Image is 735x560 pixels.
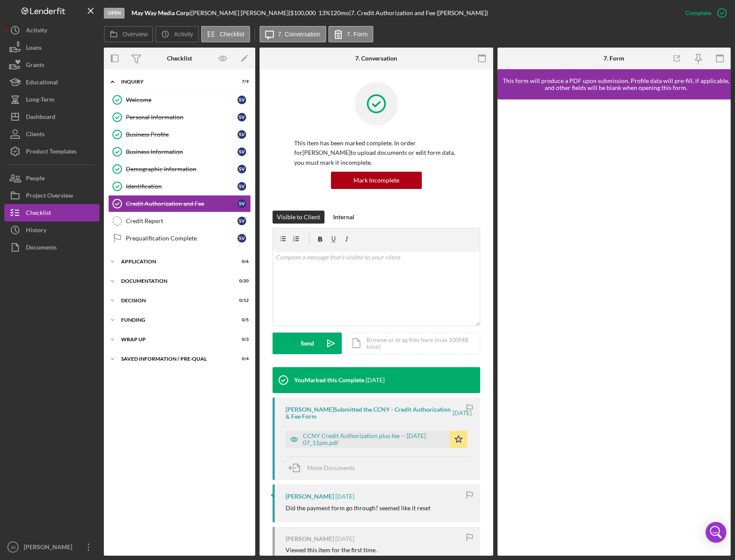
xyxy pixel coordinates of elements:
div: 7 / 9 [233,79,249,84]
label: Overview [122,31,148,38]
div: Viewed this item for the first time. [286,547,377,554]
button: JD[PERSON_NAME] [4,538,99,556]
div: Checklist [167,55,192,62]
time: 2025-09-04 22:55 [335,535,354,542]
label: Activity [174,31,193,38]
label: 7. Conversation [278,31,321,38]
button: 7. Form [328,26,373,42]
div: Prequalification Complete [126,235,238,242]
button: Overview [104,26,153,42]
div: [PERSON_NAME] [286,493,334,500]
div: Saved Information / Pre-Qual [121,356,227,362]
div: S V [238,217,246,225]
b: May Way Media Corp [132,9,189,16]
div: | 7. Credit Authorization and Fee ([PERSON_NAME]) [349,10,488,16]
div: Inquiry [121,79,227,84]
div: [PERSON_NAME] [286,535,334,542]
span: $100,000 [290,9,316,16]
a: Demographic InformationSV [108,160,251,178]
div: 7. Form [603,55,624,62]
div: S V [238,165,246,173]
div: Credit Authorization and Fee [126,200,238,207]
div: Business Information [126,148,238,155]
div: [PERSON_NAME] [22,538,78,558]
time: 2025-09-10 15:55 [366,377,385,384]
div: 7. Conversation [355,55,397,62]
button: Mark Incomplete [331,172,422,189]
a: Prequalification CompleteSV [108,230,251,247]
div: Did the payment form go through? seemed like it reset [286,505,430,512]
div: S V [238,199,246,208]
div: S V [238,130,246,139]
button: Send [273,333,342,354]
div: Open [104,8,125,19]
div: 13 % [318,10,330,16]
button: 7. Conversation [260,26,326,42]
div: This form will produce a PDF upon submission. Profile data will pre-fill, if applicable, and othe... [502,77,731,91]
div: Demographic Information [126,166,238,173]
div: 120 mo [330,10,349,16]
div: Mark Incomplete [353,172,399,189]
div: Send [301,333,314,354]
div: Funding [121,317,227,323]
text: JD [10,545,16,550]
label: Checklist [220,31,244,38]
time: 2025-09-04 23:07 [335,493,354,500]
div: Welcome [126,96,238,103]
div: 0 / 20 [233,278,249,284]
time: 2025-09-08 23:11 [453,410,472,416]
div: Personal Information [126,114,238,121]
div: Business Profile [126,131,238,138]
div: Documentation [121,278,227,284]
div: 0 / 3 [233,337,249,342]
div: Application [121,259,227,264]
div: Visible to Client [277,211,320,224]
button: CCNY Credit Authorization plus fee -- [DATE] 07_11pm.pdf [286,431,467,448]
div: S V [238,96,246,104]
p: This item has been marked complete. In order for [PERSON_NAME] to upload documents or edit form d... [294,138,459,167]
div: Credit Report [126,218,238,224]
div: S V [238,147,246,156]
div: 0 / 6 [233,259,249,264]
div: 0 / 12 [233,298,249,303]
div: [PERSON_NAME] Submitted the CCNY - Credit Authorization & Fee Form [286,406,451,420]
a: Business ProfileSV [108,126,251,143]
a: Credit Authorization and FeeSV [108,195,251,212]
div: Decision [121,298,227,303]
div: 0 / 5 [233,317,249,323]
div: S V [238,182,246,191]
div: [PERSON_NAME] [PERSON_NAME] | [191,10,290,16]
a: Business InformationSV [108,143,251,160]
div: Identification [126,183,238,190]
